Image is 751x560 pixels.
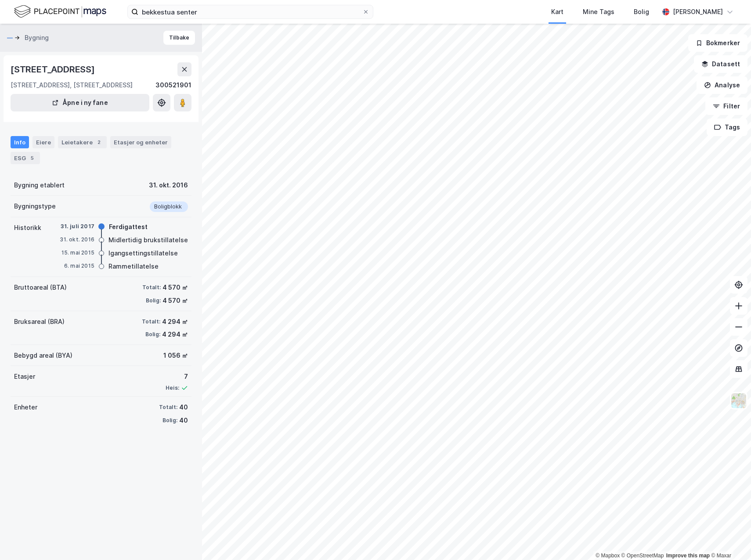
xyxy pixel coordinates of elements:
[155,80,191,90] div: 300521901
[138,5,362,18] input: Søk på adresse, matrikkel, gårdeiere, leietakere eller personer
[162,329,188,340] div: 4 294 ㎡
[146,297,161,304] div: Bolig:
[162,295,188,306] div: 4 570 ㎡
[14,4,106,19] img: logo.f888ab2527a4732fd821a326f86c7f29.svg
[11,94,149,111] button: Åpne i ny fane
[697,76,747,94] button: Analyse
[666,553,710,559] a: Improve this map
[7,33,14,42] button: —
[94,138,103,147] div: 2
[179,402,188,413] div: 40
[179,415,188,426] div: 40
[11,152,40,164] div: ESG
[142,318,160,325] div: Totalt:
[705,97,747,115] button: Filter
[694,55,747,73] button: Datasett
[59,249,94,257] div: 15. mai 2015
[32,136,54,148] div: Eiere
[14,282,67,293] div: Bruttoareal (BTA)
[551,7,563,17] div: Kart
[634,7,649,17] div: Bolig
[166,371,188,382] div: 7
[730,392,747,409] img: Z
[25,32,49,43] div: Bygning
[707,518,751,560] iframe: Chat Widget
[583,7,614,17] div: Mine Tags
[163,350,188,361] div: 1 056 ㎡
[707,518,751,560] div: Kontrollprogram for chat
[14,350,72,361] div: Bebygd areal (BYA)
[114,138,168,146] div: Etasjer og enheter
[145,331,160,338] div: Bolig:
[162,282,188,293] div: 4 570 ㎡
[14,316,65,327] div: Bruksareal (BRA)
[14,180,65,190] div: Bygning etablert
[11,80,133,90] div: [STREET_ADDRESS], [STREET_ADDRESS]
[11,62,97,76] div: [STREET_ADDRESS]
[14,371,35,382] div: Etasjer
[688,34,747,52] button: Bokmerker
[14,201,56,212] div: Bygningstype
[621,553,664,559] a: OpenStreetMap
[108,235,188,245] div: Midlertidig brukstillatelse
[109,222,148,232] div: Ferdigattest
[58,136,107,148] div: Leietakere
[673,7,723,17] div: [PERSON_NAME]
[108,261,159,272] div: Rammetillatelse
[162,417,177,424] div: Bolig:
[142,284,161,291] div: Totalt:
[108,248,178,258] div: Igangsettingstillatelse
[11,136,29,148] div: Info
[159,404,177,411] div: Totalt:
[149,180,188,190] div: 31. okt. 2016
[163,31,195,45] button: Tilbake
[14,223,41,233] div: Historikk
[166,384,179,391] div: Heis:
[59,262,94,270] div: 6. mai 2015
[707,118,747,136] button: Tags
[14,402,37,413] div: Enheter
[59,236,94,244] div: 31. okt. 2016
[596,553,620,559] a: Mapbox
[162,316,188,327] div: 4 294 ㎡
[28,154,36,162] div: 5
[59,223,94,230] div: 31. juli 2017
